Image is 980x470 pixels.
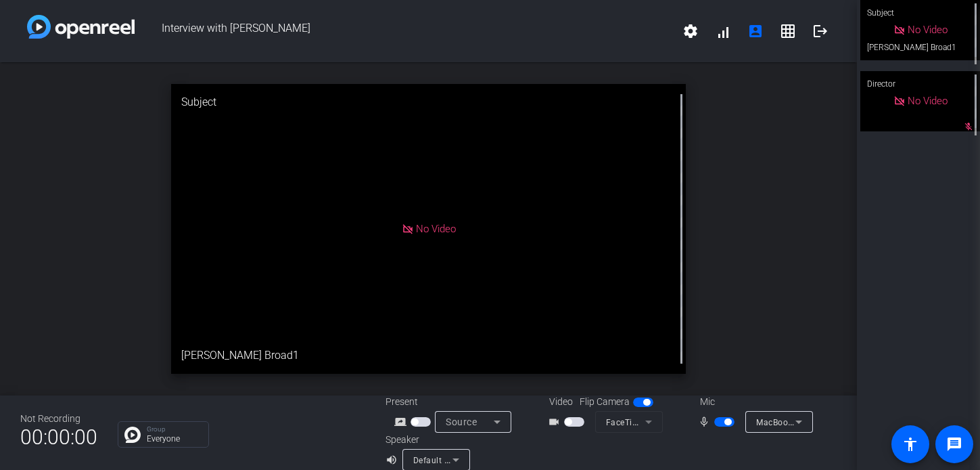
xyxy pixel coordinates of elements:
[171,84,685,121] div: Subject
[946,436,962,452] mat-icon: message
[902,436,918,452] mat-icon: accessibility
[860,71,980,97] div: Director
[908,95,948,107] span: No Video
[548,414,564,430] mat-icon: videocam_outline
[908,24,948,36] span: No Video
[549,395,573,409] span: Video
[386,452,402,468] mat-icon: volume_up
[147,435,202,443] p: Everyone
[780,23,796,39] mat-icon: grid_on
[413,454,576,465] span: Default - MacBook Pro Speakers (Built-in)
[580,395,630,409] span: Flip Camera
[27,15,135,39] img: white-gradient.svg
[20,412,97,426] div: Not Recording
[698,414,714,430] mat-icon: mic_none
[756,416,894,427] span: MacBook Pro Microphone (Built-in)
[386,433,467,447] div: Speaker
[707,15,739,47] button: signal_cellular_alt
[747,23,764,39] mat-icon: account_box
[394,414,411,430] mat-icon: screen_share_outline
[416,223,456,235] span: No Video
[446,416,477,427] span: Source
[682,23,699,39] mat-icon: settings
[686,395,822,409] div: Mic
[812,23,829,39] mat-icon: logout
[386,395,521,409] div: Present
[20,421,97,454] span: 00:00:00
[124,427,141,443] img: Chat Icon
[135,15,674,47] span: Interview with [PERSON_NAME]
[147,426,202,433] p: Group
